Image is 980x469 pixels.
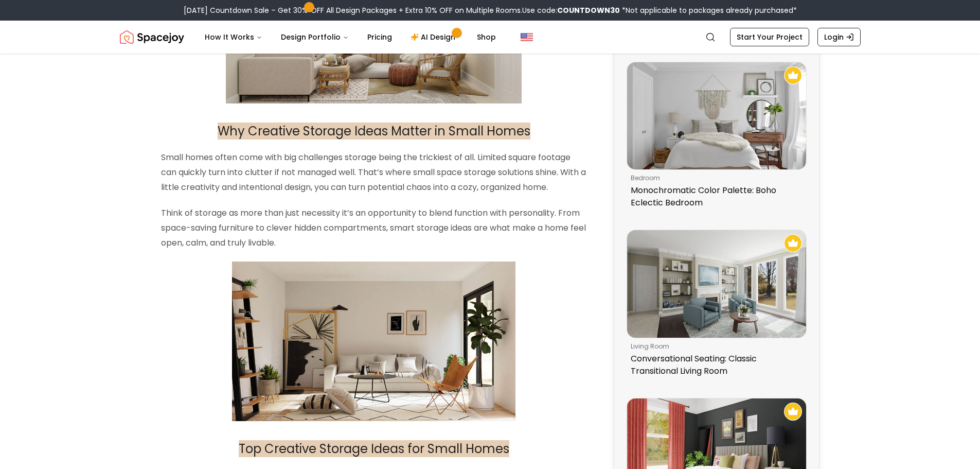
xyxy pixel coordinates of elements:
a: Pricing [359,27,400,47]
span: *Not applicable to packages already purchased* [620,5,797,15]
button: How It Works [197,27,271,47]
img: Recommended Spacejoy Design - Monochromatic Color Palette: Boho Eclectic Bedroom [784,66,802,84]
img: Recommended Spacejoy Design - Conversational Seating: Classic Transitional Living Room [784,234,802,252]
p: Monochromatic Color Palette: Boho Eclectic Bedroom [631,184,798,209]
a: Conversational Seating: Classic Transitional Living RoomRecommended Spacejoy Design - Conversatio... [627,230,807,381]
img: Monochromatic Color Palette: Boho Eclectic Bedroom [627,62,806,170]
a: Login [817,28,861,46]
a: AI Design [402,27,467,47]
div: [DATE] Countdown Sale – Get 30% OFF All Design Packages + Extra 10% OFF on Multiple Rooms. [184,5,797,15]
img: Spacejoy Logo [120,27,184,47]
nav: Global [120,21,861,54]
p: living room [631,342,798,351]
img: Conversational Seating: Classic Transitional Living Room [627,230,806,338]
p: bedroom [631,174,798,182]
a: Shop [469,27,504,47]
button: Design Portfolio [273,27,357,47]
nav: Main [197,27,504,47]
img: United States [521,31,533,43]
span: Top Creative Storage Ideas for Small Homes [239,440,509,457]
a: Monochromatic Color Palette: Boho Eclectic BedroomRecommended Spacejoy Design - Monochromatic Col... [627,62,807,214]
span: Why Creative Storage Ideas Matter in Small Homes [218,123,530,140]
img: Recommended Spacejoy Design - Black & Grapefruit: Eclectic Transitional Bedroom [784,403,802,421]
b: COUNTDOWN30 [557,5,620,15]
p: Think of storage as more than just necessity it’s an opportunity to blend function with personali... [161,206,587,250]
p: Small homes often come with big challenges storage being the trickiest of all. Limited square foo... [161,150,587,195]
span: Use code: [522,5,620,15]
p: Conversational Seating: Classic Transitional Living Room [631,353,798,377]
a: Spacejoy [120,27,184,47]
a: Start Your Project [730,28,809,46]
